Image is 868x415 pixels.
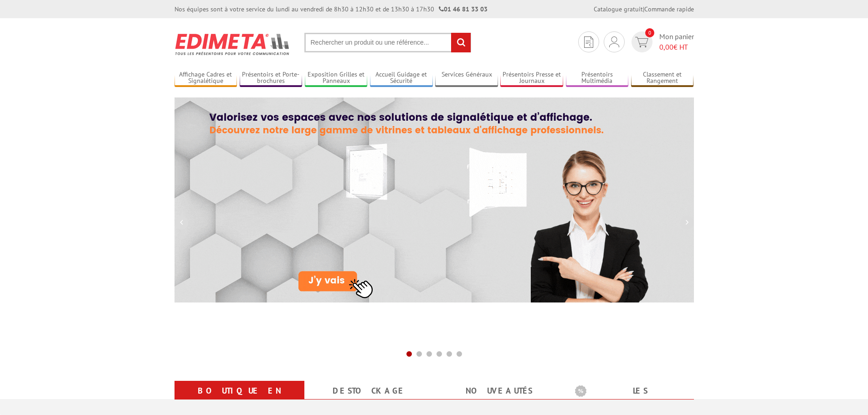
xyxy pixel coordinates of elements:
[631,71,694,86] a: Classement et Rangement
[594,5,694,14] div: |
[609,36,619,47] img: devis rapide
[445,383,553,399] a: nouveautés
[435,71,498,86] a: Services Généraux
[645,28,654,37] span: 0
[305,71,368,86] a: Exposition Grilles et Panneaux
[451,33,471,52] input: rechercher
[175,27,291,61] img: Présentoir, panneau, stand - Edimeta - PLV, affichage, mobilier bureau, entreprise
[659,42,673,51] span: 0,00
[584,36,593,48] img: devis rapide
[659,31,694,52] span: Mon panier
[175,71,237,86] a: Affichage Cadres et Signalétique
[315,383,423,399] a: Destockage
[594,5,643,13] a: Catalogue gratuit
[575,383,689,401] b: Les promotions
[659,42,694,52] span: € HT
[566,71,629,86] a: Présentoirs Multimédia
[175,5,488,14] div: Nos équipes sont à votre service du lundi au vendredi de 8h30 à 12h30 et de 13h30 à 17h30
[629,31,694,52] a: devis rapide 0 Mon panier 0,00€ HT
[500,71,563,86] a: Présentoirs Presse et Journaux
[370,71,433,86] a: Accueil Guidage et Sécurité
[635,37,648,47] img: devis rapide
[304,33,471,52] input: Rechercher un produit ou une référence...
[644,5,694,13] a: Commande rapide
[240,71,303,86] a: Présentoirs et Porte-brochures
[439,5,488,13] strong: 01 46 81 33 03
